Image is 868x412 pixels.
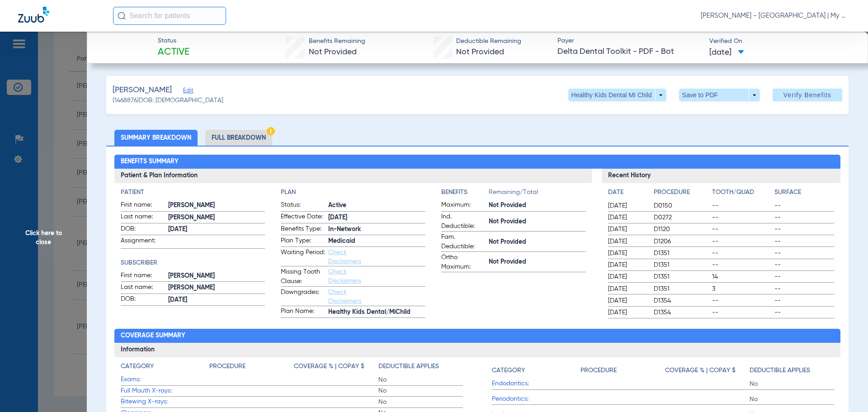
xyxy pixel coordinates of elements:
span: Active [328,201,425,210]
span: Plan Name: [281,307,325,317]
span: Benefits Remaining [309,37,365,46]
li: Full Breakdown [205,130,272,146]
span: Delta Dental Toolkit - PDF - Bot [557,46,702,57]
h3: Recent History [602,169,841,183]
span: [PERSON_NAME] [168,271,265,281]
h3: Patient & Plan Information [114,169,592,183]
span: [PERSON_NAME] [168,213,265,223]
span: In-Network [328,225,425,234]
span: D1351 [654,249,709,258]
span: Fam. Deductible: [441,232,486,251]
span: Waiting Period: [281,248,325,266]
span: -- [774,201,834,210]
app-breakdown-title: Patient [121,188,265,197]
span: D0272 [654,213,709,222]
span: -- [712,201,772,210]
span: Verified On [709,37,854,46]
app-breakdown-title: Deductible Applies [750,362,834,379]
span: -- [774,237,834,246]
span: Bitewing X-rays: [121,397,209,407]
span: -- [712,260,772,270]
span: Not Provided [489,217,586,227]
span: Status: [281,200,325,211]
span: Not Provided [489,237,586,247]
span: First name: [121,271,165,282]
span: 3 [712,284,772,294]
span: [PERSON_NAME] [168,201,265,210]
span: -- [712,308,772,317]
span: Downgrades: [281,288,325,306]
span: Edit [183,87,191,96]
span: -- [774,272,834,281]
span: -- [774,284,834,294]
li: Summary Breakdown [114,130,198,146]
span: [DATE] [608,308,646,317]
h4: Category [121,362,154,371]
span: [PERSON_NAME] [113,85,172,96]
span: Healthy Kids Dental/MiChild [328,308,425,317]
span: -- [712,296,772,305]
h2: Benefits Summary [114,155,841,169]
span: [DATE] [608,213,646,222]
h4: Coverage % | Copay $ [665,366,736,375]
h2: Coverage Summary [114,329,841,343]
span: -- [712,213,772,222]
span: D0150 [654,201,709,210]
span: Deductible Remaining [456,37,521,46]
span: [DATE] [608,260,646,270]
span: DOB: [121,294,165,305]
span: D1120 [654,225,709,234]
img: Hazard [267,127,275,135]
a: Check Disclaimers [328,269,361,284]
app-breakdown-title: Category [492,362,580,379]
span: D1354 [654,296,709,305]
span: Ortho Maximum: [441,253,486,272]
img: Search Icon [118,12,126,20]
span: Verify Benefits [783,91,831,99]
span: -- [774,249,834,258]
span: Not Provided [489,257,586,267]
span: 14 [712,272,772,281]
span: No [378,386,463,395]
span: No [378,375,463,384]
span: -- [774,213,834,222]
span: -- [774,260,834,270]
span: [DATE] [608,284,646,294]
app-breakdown-title: Procedure [654,188,709,200]
h4: Plan [281,188,425,197]
span: Plan Type: [281,236,325,247]
app-breakdown-title: Category [121,362,209,374]
app-breakdown-title: Procedure [209,362,294,374]
span: Effective Date: [281,212,325,223]
span: Ind. Deductible: [441,212,486,231]
span: [PERSON_NAME] [168,283,265,293]
span: Medicaid [328,237,425,246]
span: First name: [121,200,165,211]
span: Periodontics: [492,394,580,404]
app-breakdown-title: Coverage % | Copay $ [665,362,750,379]
span: D1351 [654,260,709,270]
span: Last name: [121,283,165,294]
span: -- [712,249,772,258]
span: D1206 [654,237,709,246]
span: No [750,395,834,404]
h4: Coverage % | Copay $ [294,362,364,371]
span: [PERSON_NAME] - [GEOGRAPHIC_DATA] | My Community Dental Centers [701,11,850,20]
iframe: Chat Widget [823,369,868,412]
span: (1468876) DOB: [DEMOGRAPHIC_DATA] [113,96,223,105]
h4: Deductible Applies [378,362,439,371]
span: D1351 [654,284,709,294]
span: No [378,398,463,407]
app-breakdown-title: Date [608,188,646,200]
h4: Subscriber [121,258,265,268]
a: Check Disclaimers [328,249,361,265]
span: [DATE] [608,201,646,210]
span: Maximum: [441,200,486,211]
h4: Date [608,188,646,197]
span: [DATE] [608,272,646,281]
span: [DATE] [709,47,744,58]
app-breakdown-title: Deductible Applies [378,362,463,374]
